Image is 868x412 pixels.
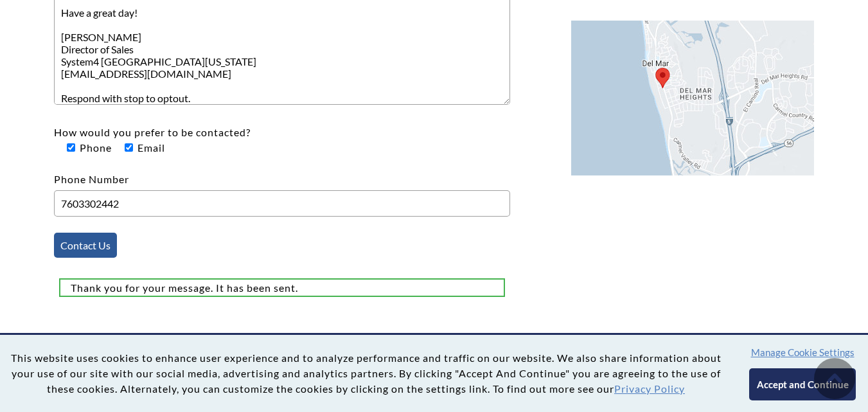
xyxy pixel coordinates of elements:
[749,368,855,400] button: Accept and Continue
[54,233,117,258] input: Contact Us
[614,382,685,395] a: Privacy Policy
[135,141,165,154] span: Email
[59,278,505,297] div: Thank you for your message. It has been sent.
[54,173,510,210] label: Phone Number
[77,141,112,154] span: Phone
[751,346,855,358] button: Manage Cookie Settings
[54,126,251,154] label: How would you prefer to be contacted?
[67,143,75,152] input: How would you prefer to be contacted? PhoneEmail
[571,21,814,175] img: Locate Weatherly on Google Maps.
[125,143,133,152] input: How would you prefer to be contacted? PhoneEmail
[54,190,510,217] input: Phone Number
[10,350,722,397] p: This website uses cookies to enhance user experience and to analyze performance and traffic on ou...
